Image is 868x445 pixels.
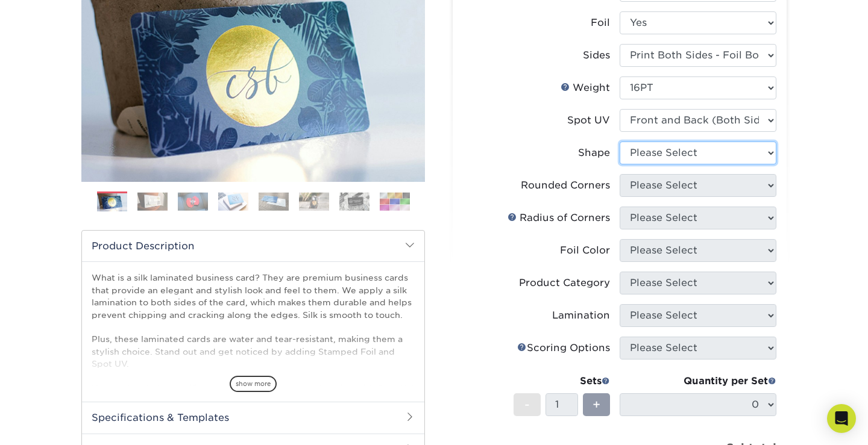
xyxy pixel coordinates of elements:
[508,211,610,225] div: Radius of Corners
[583,48,610,63] div: Sides
[514,374,610,388] div: Sets
[178,192,208,211] img: Business Cards 03
[578,146,610,160] div: Shape
[561,81,610,95] div: Weight
[380,192,410,211] img: Business Cards 08
[218,192,248,211] img: Business Cards 04
[299,192,329,211] img: Business Cards 06
[521,178,610,193] div: Rounded Corners
[552,308,610,323] div: Lamination
[137,192,168,211] img: Business Cards 02
[524,396,530,414] span: -
[339,192,370,211] img: Business Cards 07
[97,187,127,217] img: Business Cards 01
[827,404,856,433] div: Open Intercom Messenger
[591,16,610,30] div: Foil
[567,113,610,128] div: Spot UV
[519,276,610,290] div: Product Category
[230,376,277,392] span: show more
[517,341,610,355] div: Scoring Options
[259,192,289,211] img: Business Cards 05
[82,402,424,433] h2: Specifications & Templates
[593,396,600,414] span: +
[560,243,610,258] div: Foil Color
[620,374,776,388] div: Quantity per Set
[82,231,424,261] h2: Product Description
